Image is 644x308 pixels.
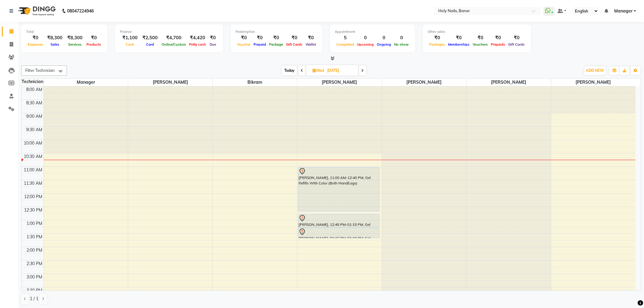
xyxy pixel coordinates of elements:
div: 0 [393,34,410,41]
div: ₹0 [208,34,218,41]
div: 12:00 PM [23,194,44,200]
div: ₹0 [471,34,489,41]
div: 2:30 PM [25,261,44,267]
span: Prepaids [489,42,507,47]
div: 1:00 PM [25,220,44,227]
span: Ongoing [375,42,393,47]
span: [PERSON_NAME] [128,79,212,86]
div: 9:00 AM [25,113,44,120]
div: ₹2,500 [140,34,160,41]
div: 3:30 PM [25,287,44,294]
div: ₹1,100 [120,34,140,41]
div: ₹0 [489,34,507,41]
span: [PERSON_NAME] [551,79,635,86]
span: ADD NEW [586,68,604,73]
div: [PERSON_NAME], 11:00 AM-12:40 PM, Gel Refills With Color (Both Hand/Legs) [298,167,379,211]
div: ₹8,300 [45,34,65,41]
div: ₹4,420 [187,34,208,41]
span: Prepaid [252,42,268,47]
span: Due [208,42,218,47]
div: 8:30 AM [25,100,44,106]
div: Appointment [335,29,410,34]
span: Package [268,42,285,47]
span: [PERSON_NAME] [382,79,466,86]
span: [PERSON_NAME] [467,79,551,86]
span: Filter Technician [25,68,55,73]
span: Today [282,66,297,75]
div: 11:00 AM [23,167,44,173]
span: 1 / 1 [30,296,38,302]
div: ₹0 [507,34,526,41]
span: Vouchers [471,42,489,47]
div: 9:30 AM [25,127,44,133]
b: 08047224946 [67,2,94,19]
span: Wallet [304,42,317,47]
span: Manager [44,79,128,86]
div: ₹0 [304,34,317,41]
div: 5 [335,34,355,41]
div: 2:00 PM [25,247,44,254]
div: 0 [355,34,375,41]
div: 3:00 PM [25,274,44,280]
span: No show [393,42,410,47]
span: Petty cash [187,42,208,47]
div: ₹0 [85,34,103,41]
div: ₹0 [252,34,268,41]
div: ₹0 [268,34,285,41]
div: ₹0 [285,34,304,41]
div: Finance [120,29,218,34]
div: Total [26,29,103,34]
div: ₹8,300 [65,34,85,41]
span: Online/Custom [160,42,187,47]
div: 1:30 PM [25,234,44,240]
div: Redemption [236,29,317,34]
input: 2025-09-03 [325,66,356,75]
span: Memberships [446,42,471,47]
img: logo [16,2,57,19]
span: Expenses [26,42,45,47]
span: Services [67,42,83,47]
span: Wed [311,68,325,73]
span: [PERSON_NAME] [297,79,382,86]
div: 10:00 AM [23,140,44,146]
div: 0 [375,34,393,41]
div: ₹0 [236,34,252,41]
span: Gift Cards [507,42,526,47]
span: Bikram [213,79,297,86]
div: [PERSON_NAME], 01:15 PM-01:40 PM, Gel Polish Removal (Both Hands/Legs) [298,228,379,238]
div: 8:00 AM [25,86,44,93]
div: ₹0 [446,34,471,41]
span: Upcoming [355,42,375,47]
span: Completed [335,42,355,47]
div: Other sales [428,29,526,34]
div: ₹0 [428,34,446,41]
span: Products [85,42,103,47]
div: ₹0 [26,34,45,41]
span: Gift Cards [285,42,304,47]
div: 10:30 AM [23,153,44,160]
span: Packages [428,42,446,47]
div: ₹4,700 [160,34,187,41]
div: 11:30 AM [23,180,44,187]
span: Manager [614,8,632,14]
span: Voucher [236,42,252,47]
div: [PERSON_NAME], 12:45 PM-01:15 PM, Gel Extension Removal (Both Hands/Feet) [298,214,379,227]
span: Cash [124,42,136,47]
button: ADD NEW [584,66,605,75]
span: Card [145,42,156,47]
div: 12:30 PM [23,207,44,213]
div: Technician [22,79,44,85]
span: Sales [49,42,61,47]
